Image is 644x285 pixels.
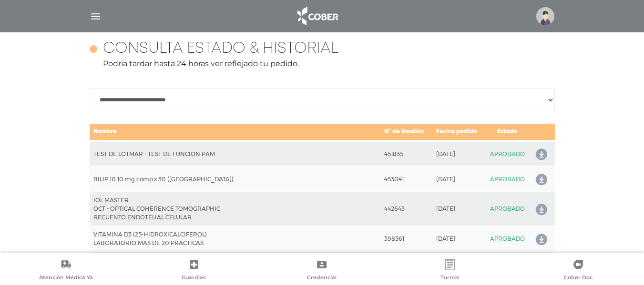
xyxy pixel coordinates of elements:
[90,252,381,277] td: PAR DE LENTES CONVENCIONALES EN OPTICA DE CARTILLA
[432,226,485,252] td: [DATE]
[564,274,593,283] span: Cober Doc
[484,252,530,277] td: APROBADO
[536,7,554,25] img: profile-placeholder.svg
[2,259,130,283] a: Atención Médica Ya
[258,259,386,283] a: Credencial
[380,252,432,277] td: 349045
[380,226,432,252] td: 398361
[484,141,530,167] td: APROBADO
[484,192,530,226] td: APROBADO
[130,259,258,283] a: Guardias
[432,141,485,167] td: [DATE]
[484,226,530,252] td: APROBADO
[484,123,530,141] td: Estado
[432,167,485,192] td: [DATE]
[90,10,102,22] img: Cober_menu-lines-white.svg
[440,274,460,283] span: Turnos
[307,274,337,283] span: Credencial
[484,167,530,192] td: APROBADO
[386,259,514,283] a: Turnos
[90,167,381,192] td: BILIP 10 10 mg comp.x 30 ([GEOGRAPHIC_DATA])
[432,123,485,141] td: Fecha pedido
[432,252,485,277] td: [DATE]
[292,5,342,28] img: logo_cober_home-white.png
[380,167,432,192] td: 453041
[90,141,381,167] td: TEST DE LOTMAR - TEST DE FUNCION PAM
[90,192,381,226] td: IOL MASTER OCT - OPTICAL COHERENCE TOMOGRAPHIC RECUENTO ENDOTELIAL CELULAR
[90,123,381,141] td: Nombre
[380,141,432,167] td: 451835
[380,123,432,141] td: N° de Gestión
[90,58,555,69] p: Podría tardar hasta 24 horas ver reflejado tu pedido.
[432,192,485,226] td: [DATE]
[103,40,338,58] h4: Consulta estado & historial
[39,274,93,283] span: Atención Médica Ya
[182,274,206,283] span: Guardias
[514,259,642,283] a: Cober Doc
[90,226,381,252] td: VITAMINA D3 (25-HIDROXICALCIFEROL) LABORATORIO MAS DE 20 PRACTICAS
[380,192,432,226] td: 442643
